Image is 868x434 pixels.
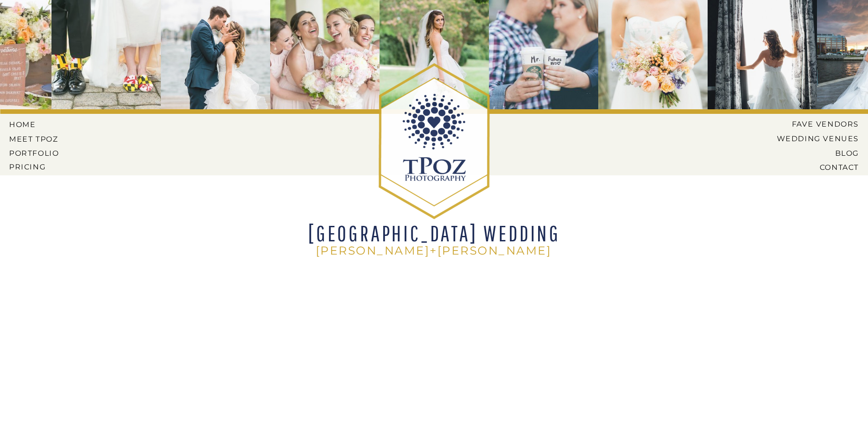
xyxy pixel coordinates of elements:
[228,222,641,246] h1: [GEOGRAPHIC_DATA] Wedding
[763,134,859,143] a: Wedding Venues
[784,120,859,128] a: Fave Vendors
[9,163,61,171] a: Pricing
[770,149,859,157] a: BLOG
[9,149,61,157] a: PORTFOLIO
[176,244,692,260] h2: [PERSON_NAME]+[PERSON_NAME]
[9,120,50,128] a: HOME
[9,135,59,143] a: MEET tPoz
[787,163,859,171] a: CONTACT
